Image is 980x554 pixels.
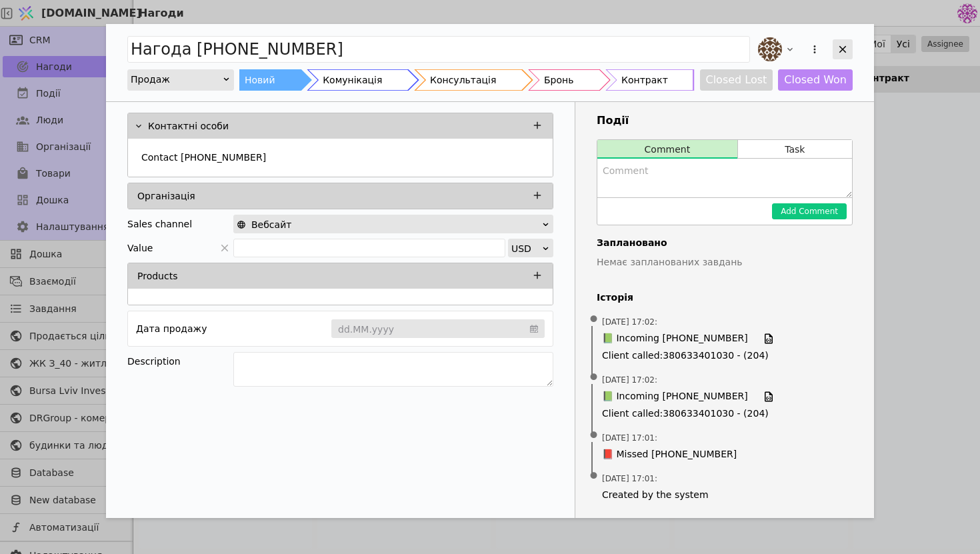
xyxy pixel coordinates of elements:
[323,69,382,91] div: Комунікація
[251,215,291,234] span: Вебсайт
[587,303,601,337] span: •
[602,432,657,444] span: [DATE] 17:01 :
[602,349,847,363] span: Client called : 380633401030 - (204)
[131,70,222,89] div: Продаж
[772,203,847,219] button: Add Comment
[141,151,266,165] p: Contact [PHONE_NUMBER]
[587,419,601,453] span: •
[597,236,853,250] h4: Заплановано
[602,407,847,421] span: Client called : 380633401030 - (204)
[245,69,275,91] div: Новий
[587,459,601,493] span: •
[597,255,853,269] p: Немає запланованих завдань
[597,113,853,129] h3: Події
[137,189,195,203] p: Організація
[511,239,541,258] div: USD
[602,488,847,502] span: Created by the system
[136,319,207,338] div: Дата продажу
[430,69,496,91] div: Консультація
[106,24,874,518] div: Add Opportunity
[587,361,601,395] span: •
[602,473,657,485] span: [DATE] 17:01 :
[602,374,657,386] span: [DATE] 17:02 :
[758,37,782,61] img: an
[148,119,229,133] p: Контактні особи
[602,447,737,461] span: 📕 Missed [PHONE_NUMBER]
[597,291,853,305] h4: Історія
[602,331,748,346] span: 📗 Incoming [PHONE_NUMBER]
[597,140,737,159] button: Comment
[127,215,192,233] div: Sales channel
[127,239,153,257] span: Value
[544,69,573,91] div: Бронь
[621,69,668,91] div: Контракт
[530,322,538,335] svg: calendar
[237,220,246,229] img: online-store.svg
[602,389,748,404] span: 📗 Incoming [PHONE_NUMBER]
[127,352,233,371] div: Description
[738,140,852,159] button: Task
[602,316,657,328] span: [DATE] 17:02 :
[778,69,853,91] button: Closed Won
[700,69,773,91] button: Closed Lost
[137,269,177,283] p: Products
